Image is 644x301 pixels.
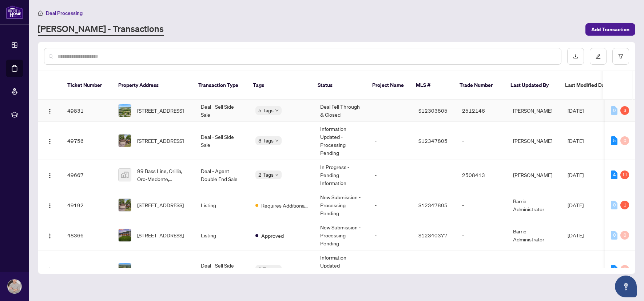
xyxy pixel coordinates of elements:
[505,71,559,100] th: Last Updated By
[119,104,131,117] img: thumbnail-img
[591,24,629,35] span: Add Transaction
[573,54,578,59] span: download
[418,137,448,144] span: S12347805
[568,266,584,273] span: [DATE]
[314,220,369,250] td: New Submission - Processing Pending
[47,267,53,273] img: Logo
[44,135,56,147] button: Logo
[418,266,448,273] span: S12190854
[119,263,131,276] img: thumbnail-img
[507,100,562,122] td: [PERSON_NAME]
[596,54,601,59] span: edit
[44,229,56,241] button: Logo
[507,122,562,160] td: [PERSON_NAME]
[418,232,448,238] span: S12340377
[620,136,629,145] div: 0
[137,137,184,145] span: [STREET_ADDRESS]
[258,106,274,115] span: 5 Tags
[456,250,507,289] td: -
[258,265,274,273] span: 2 Tags
[61,220,112,250] td: 48366
[195,220,250,250] td: Listing
[47,108,53,114] img: Logo
[247,71,312,100] th: Tags
[456,100,507,122] td: 2512146
[456,220,507,250] td: -
[620,201,629,209] div: 1
[611,201,617,209] div: 0
[611,170,617,179] div: 4
[137,107,184,115] span: [STREET_ADDRESS]
[195,122,250,160] td: Deal - Sell Side Sale
[137,201,184,209] span: [STREET_ADDRESS]
[314,122,369,160] td: Information Updated - Processing Pending
[369,220,413,250] td: -
[275,173,279,177] span: down
[314,250,369,289] td: Information Updated - Processing Pending
[568,107,584,114] span: [DATE]
[507,190,562,220] td: Barrie Administrator
[195,100,250,122] td: Deal - Sell Side Sale
[559,71,625,100] th: Last Modified Date
[585,23,635,36] button: Add Transaction
[119,199,131,211] img: thumbnail-img
[456,122,507,160] td: -
[261,201,309,209] span: Requires Additional Docs
[507,250,562,289] td: [PERSON_NAME]
[620,231,629,240] div: 0
[507,220,562,250] td: Barrie Administrator
[410,71,454,100] th: MLS #
[275,109,279,112] span: down
[61,190,112,220] td: 49192
[620,265,629,274] div: 0
[61,71,112,100] th: Ticket Number
[620,170,629,179] div: 11
[568,172,584,178] span: [DATE]
[61,160,112,190] td: 49667
[192,71,247,100] th: Transaction Type
[312,71,366,100] th: Status
[369,160,413,190] td: -
[137,167,189,183] span: 99 Bass Line, Orillia, Oro-Medonte, [GEOGRAPHIC_DATA], [GEOGRAPHIC_DATA]
[418,107,448,114] span: S12303805
[137,231,184,239] span: [STREET_ADDRESS]
[611,231,617,240] div: 0
[369,250,413,289] td: -
[47,173,53,178] img: Logo
[611,136,617,145] div: 5
[565,81,609,89] span: Last Modified Date
[195,250,250,289] td: Deal - Sell Side Sale
[507,160,562,190] td: [PERSON_NAME]
[119,135,131,147] img: thumbnail-img
[38,23,164,36] a: [PERSON_NAME] - Transactions
[195,190,250,220] td: Listing
[456,160,507,190] td: 2508413
[46,10,83,16] span: Deal Processing
[61,100,112,122] td: 49831
[275,139,279,143] span: down
[112,71,192,100] th: Property Address
[47,139,53,144] img: Logo
[611,106,617,115] div: 0
[590,48,607,65] button: edit
[369,122,413,160] td: -
[618,54,623,59] span: filter
[119,169,131,181] img: thumbnail-img
[261,232,284,240] span: Approved
[612,48,629,65] button: filter
[568,202,584,208] span: [DATE]
[6,5,23,19] img: logo
[314,190,369,220] td: New Submission - Processing Pending
[568,137,584,144] span: [DATE]
[8,280,21,293] img: Profile Icon
[47,233,53,239] img: Logo
[119,229,131,241] img: thumbnail-img
[44,169,56,181] button: Logo
[61,122,112,160] td: 49756
[314,160,369,190] td: In Progress - Pending Information
[568,232,584,238] span: [DATE]
[314,100,369,122] td: Deal Fell Through & Closed
[44,199,56,211] button: Logo
[567,48,584,65] button: download
[275,268,279,271] span: down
